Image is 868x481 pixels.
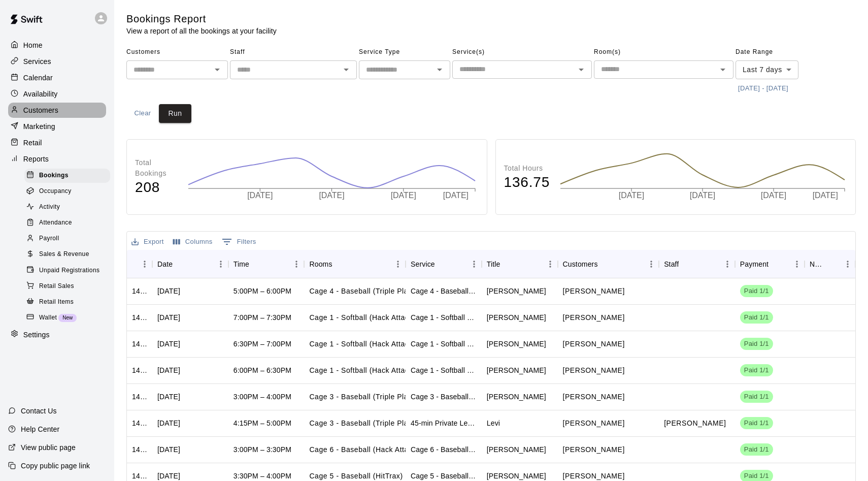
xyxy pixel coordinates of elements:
[563,418,625,429] p: Jamie Kurtz
[233,392,291,402] div: 3:00PM – 4:00PM
[126,26,277,36] p: View a report of all the bookings at your facility
[594,44,733,60] span: Room(s)
[58,315,77,320] span: New
[8,54,106,69] a: Services
[504,163,550,174] p: Total Hours
[736,60,798,79] div: Last 7 days
[8,151,106,167] a: Reports
[23,138,42,148] p: Retail
[39,266,99,276] span: Unpaid Registrations
[24,169,110,183] div: Bookings
[21,461,90,471] p: Copy public page link
[598,257,612,271] button: Sort
[466,256,482,272] button: Menu
[39,186,72,197] span: Occupancy
[432,62,447,77] button: Open
[135,157,178,179] p: Total Bookings
[233,419,291,429] div: 4:15PM – 5:00PM
[813,191,838,200] tspan: [DATE]
[309,444,484,455] p: Cage 6 - Baseball (Hack Attack Hand-fed Machine)
[690,191,715,200] tspan: [DATE]
[740,339,773,349] span: Paid 1/1
[391,191,417,200] tspan: [DATE]
[39,313,57,323] span: Wallet
[487,313,546,323] div: jaye baham
[411,366,477,376] div: Cage 1 - Softball Machine
[563,339,625,349] p: Jett Baham
[24,311,110,325] div: WalletNew
[129,234,166,250] button: Export
[482,250,558,278] div: Title
[487,419,500,429] div: Levi
[126,12,277,26] h5: Bookings Report
[679,257,693,271] button: Sort
[24,278,114,294] a: Retail Sales
[452,44,592,60] span: Service(s)
[720,256,735,272] button: Menu
[21,406,57,416] p: Contact Us
[24,184,110,199] div: Occupancy
[157,313,180,323] div: Wed, Sep 10, 2025
[309,286,414,297] p: Cage 4 - Baseball (Triple Play)
[740,286,773,296] span: Paid 1/1
[157,339,180,349] div: Wed, Sep 10, 2025
[132,445,147,455] div: 1416182
[24,247,110,262] div: Sales & Revenue
[8,70,106,85] div: Calendar
[411,250,435,278] div: Service
[132,257,146,271] button: Sort
[135,179,178,197] h4: 208
[23,330,50,340] p: Settings
[411,445,477,455] div: Cage 6 - Baseball (Hack Attack Hand-fed Machine)
[339,62,353,77] button: Open
[157,445,180,455] div: Wed, Sep 10, 2025
[24,264,110,278] div: Unpaid Registrations
[23,121,55,132] p: Marketing
[24,247,114,263] a: Sales & Revenue
[574,62,588,77] button: Open
[563,312,625,323] p: Jett Baham
[543,256,558,272] button: Menu
[826,257,840,271] button: Sort
[39,249,89,260] span: Sales & Revenue
[210,62,224,77] button: Open
[21,442,76,453] p: View public page
[132,339,147,349] div: 1416764
[24,168,114,183] a: Bookings
[24,263,114,278] a: Unpaid Registrations
[228,250,305,278] div: Time
[39,297,74,307] span: Retail Items
[289,256,304,272] button: Menu
[309,392,414,402] p: Cage 3 - Baseball (Triple Play)
[563,250,598,278] div: Customers
[309,250,332,278] div: Rooms
[319,191,345,200] tspan: [DATE]
[304,250,406,278] div: Rooms
[23,154,49,164] p: Reports
[487,286,546,297] div: Joe Finnerty
[644,256,659,272] button: Menu
[740,250,769,278] div: Payment
[761,191,786,200] tspan: [DATE]
[233,313,291,323] div: 7:00PM – 7:30PM
[8,135,106,150] a: Retail
[230,44,357,60] span: Staff
[740,445,773,455] span: Paid 1/1
[24,232,110,246] div: Payroll
[24,215,114,231] a: Attendance
[132,366,147,376] div: 1416763
[24,216,110,230] div: Attendance
[8,38,106,53] div: Home
[735,250,805,278] div: Payment
[157,250,173,278] div: Date
[126,44,228,60] span: Customers
[309,365,415,376] p: Cage 1 - Softball (Hack Attack)
[332,257,347,271] button: Sort
[233,366,291,376] div: 6:00PM – 6:30PM
[500,257,514,271] button: Sort
[213,256,228,272] button: Menu
[132,286,147,297] div: 1417859
[8,119,106,134] a: Marketing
